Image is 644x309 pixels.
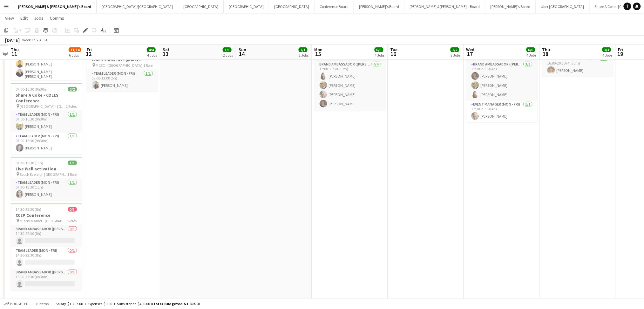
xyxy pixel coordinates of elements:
div: [DATE] [5,37,20,43]
a: Edit [18,14,30,22]
button: [PERSON_NAME]'s Board [354,0,404,13]
button: Uber [GEOGRAPHIC_DATA] [536,0,590,13]
button: [PERSON_NAME] & [PERSON_NAME]'s Board [404,0,485,13]
a: Comms [47,14,67,22]
span: Total Budgeted $1 697.08 [153,301,200,306]
button: Conference Board [315,0,354,13]
div: AEST [39,38,48,42]
button: [GEOGRAPHIC_DATA] [178,0,224,13]
a: View [3,14,17,22]
span: Comms [50,15,64,21]
button: [GEOGRAPHIC_DATA]/[GEOGRAPHIC_DATA] [97,0,178,13]
button: [PERSON_NAME] & [PERSON_NAME]'s Board [13,0,97,13]
button: [GEOGRAPHIC_DATA] [269,0,315,13]
button: [PERSON_NAME]'s Board [485,0,536,13]
span: Edit [20,15,28,21]
button: [GEOGRAPHIC_DATA] [224,0,269,13]
span: 8 items [35,301,50,306]
span: View [5,15,14,21]
span: Budgeted [10,302,29,306]
button: Budgeted [3,300,30,307]
div: Salary $1 297.08 + Expenses $0.00 + Subsistence $400.00 = [56,301,200,306]
a: Jobs [31,14,46,22]
span: Week 37 [21,38,37,42]
span: Jobs [34,15,44,21]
